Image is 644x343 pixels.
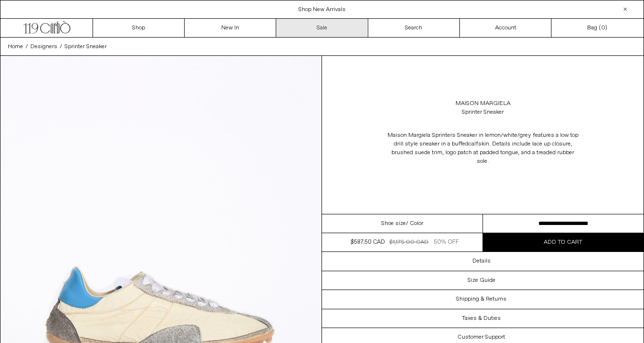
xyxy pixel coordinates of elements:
span: Maison Margiela Sprinters Sneaker in lemon/white/grey features a low top drill style sneaker in a... [388,132,578,148]
span: 0 [601,24,605,32]
div: $587.50 CAD [350,238,385,247]
h3: Taxes & Duties [462,315,501,322]
a: Account [460,19,551,37]
span: Home [8,43,23,51]
h3: Size Guide [468,277,496,284]
h3: Details [472,258,491,264]
span: ) [601,24,607,32]
a: Maison Margiela [456,99,510,108]
span: / [26,42,28,51]
div: 50% OFF [434,238,459,247]
span: / [60,42,62,51]
span: Designers [30,43,57,51]
h3: Shipping & Returns [456,296,507,303]
a: Designers [30,42,57,51]
a: Bag () [551,19,643,37]
a: Sale [276,19,368,37]
h3: Customer Support [457,334,505,341]
div: Sprinter Sneaker [462,108,504,117]
span: Shoe size [381,219,406,228]
div: $1,175.00 CAD [389,238,429,247]
span: Sprinter Sneaker [65,43,107,51]
a: Home [8,42,23,51]
span: / Color [406,219,423,228]
a: Shop [93,19,185,37]
a: Shop New Arrivals [298,6,346,13]
a: New In [185,19,276,37]
button: Add to cart [483,233,644,251]
a: Sprinter Sneaker [65,42,107,51]
span: Add to cart [544,238,582,246]
span: calfskin. Details include lace up closure, brushed suede trim, logo patch at padded tongue, and a... [391,140,574,165]
a: Search [368,19,460,37]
